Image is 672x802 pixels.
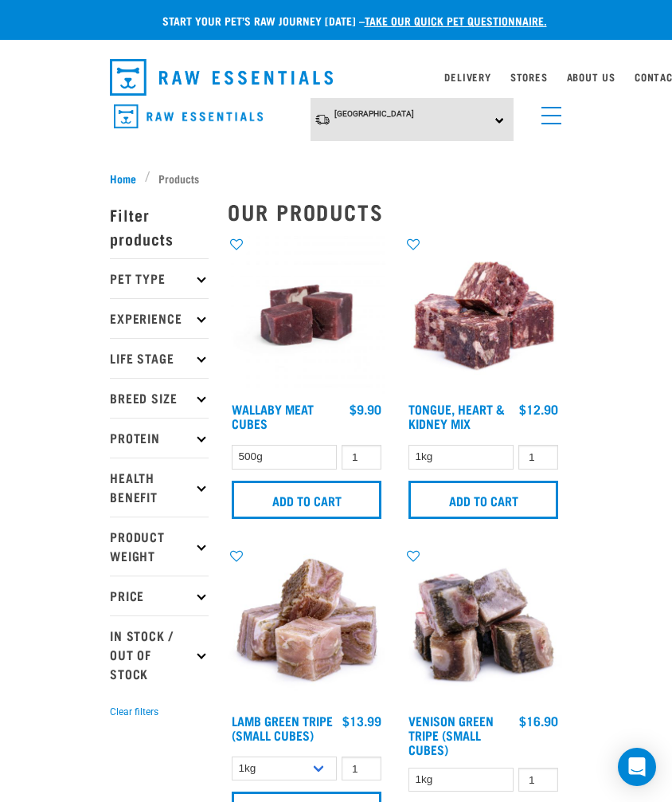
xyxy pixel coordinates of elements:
div: $12.90 [519,402,558,416]
p: Experience [110,298,209,338]
input: Add to cart [232,481,381,519]
a: Wallaby Meat Cubes [232,405,314,427]
div: $9.90 [350,402,381,416]
img: 1167 Tongue Heart Kidney Mix 01 [404,236,562,394]
a: Stores [510,74,548,80]
span: [GEOGRAPHIC_DATA] [334,109,414,118]
input: 1 [518,445,558,470]
p: Pet Type [110,258,209,298]
input: Add to cart [408,481,558,519]
a: Tongue, Heart & Kidney Mix [408,405,505,427]
a: Lamb Green Tripe (Small Cubes) [232,717,333,738]
img: 1133 Green Tripe Lamb Small Cubes 01 [228,548,385,706]
a: Home [110,170,145,187]
img: 1079 Green Tripe Venison 01 [404,548,562,706]
p: Price [110,576,209,615]
a: Venison Green Tripe (Small Cubes) [408,717,494,753]
div: $16.90 [519,714,558,728]
button: Clear filters [110,705,158,719]
p: Protein [110,418,209,458]
a: About Us [567,74,615,80]
div: Open Intercom Messenger [618,748,656,786]
p: Life Stage [110,338,209,378]
div: $13.99 [342,714,381,728]
span: Home [110,170,136,187]
a: take our quick pet questionnaire. [365,18,547,23]
input: 1 [342,757,381,781]
p: Breed Size [110,378,209,418]
p: Filter products [110,195,209,258]
img: Raw Essentials Logo [110,59,333,96]
input: 1 [518,768,558,792]
input: 1 [342,445,381,470]
nav: dropdown navigation [97,53,575,102]
a: Delivery [444,74,490,80]
nav: breadcrumbs [110,170,562,187]
img: van-moving.png [315,113,330,126]
h2: Our Products [228,199,562,224]
img: Wallaby Meat Cubes [228,236,385,394]
img: Raw Essentials Logo [114,104,263,129]
p: Health Benefit [110,458,209,517]
a: menu [533,97,562,126]
p: In Stock / Out Of Stock [110,615,209,694]
p: Product Weight [110,517,209,576]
